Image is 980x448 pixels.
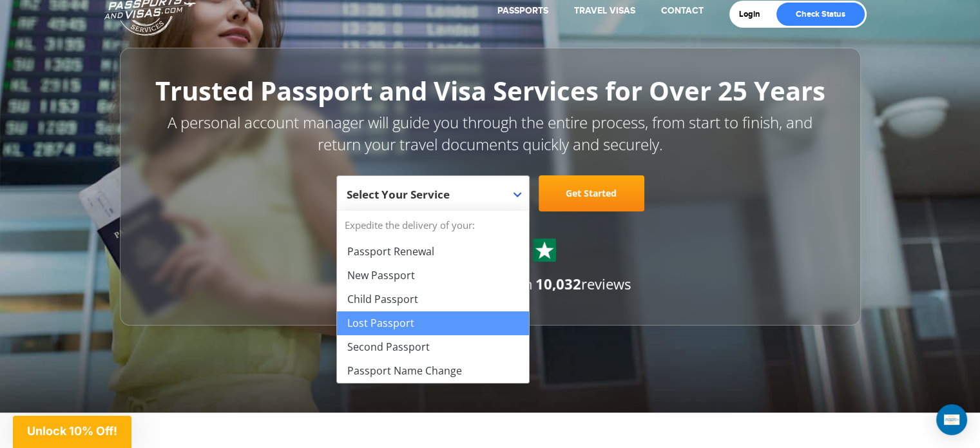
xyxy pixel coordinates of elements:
[337,211,529,383] li: Expedite the delivery of your:
[336,175,530,211] span: Select Your Service
[535,274,631,293] span: reviews
[13,416,131,448] div: Unlock 10% Off!
[337,240,529,264] li: Passport Renewal
[149,112,832,156] p: A personal account manager will guide you through the entire process, from start to finish, and r...
[936,404,967,435] div: Open Intercom Messenger
[337,311,529,335] li: Lost Passport
[574,5,635,16] a: Travel Visas
[347,187,450,202] span: Select Your Service
[27,424,117,438] span: Unlock 10% Off!
[149,77,832,105] h1: Trusted Passport and Visa Services for Over 25 Years
[539,175,644,211] a: Get Started
[337,264,529,287] li: New Passport
[473,274,533,293] span: based on
[535,240,554,260] img: Sprite St
[337,287,529,311] li: Child Passport
[337,359,529,383] li: Passport Name Change
[497,5,548,16] a: Passports
[535,274,581,293] strong: 10,032
[661,5,704,16] a: Contact
[347,180,516,217] span: Select Your Service
[739,9,769,19] a: Login
[776,3,865,26] a: Check Status
[337,335,529,359] li: Second Passport
[337,211,529,240] strong: Expedite the delivery of your:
